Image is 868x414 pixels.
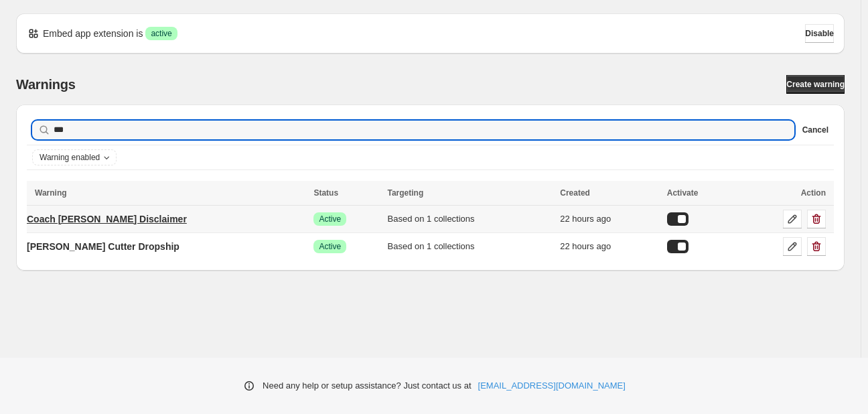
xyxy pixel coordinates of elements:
span: active [151,28,171,39]
div: Based on 1 collections [388,240,553,253]
button: Cancel [802,122,828,138]
span: Active [319,214,341,224]
span: Action [801,188,826,198]
span: Status [313,188,338,198]
h2: Warnings [16,76,76,92]
span: Create warning [786,79,845,90]
span: Cancel [802,125,828,135]
span: Warning [35,188,67,198]
button: Warning enabled [33,150,116,165]
a: [EMAIL_ADDRESS][DOMAIN_NAME] [478,379,626,393]
span: Disable [805,28,834,39]
div: 22 hours ago [560,212,658,226]
span: Active [319,241,341,252]
a: Create warning [786,75,845,94]
span: Activate [667,188,699,198]
p: [PERSON_NAME] Cutter Dropship [27,240,179,253]
div: Based on 1 collections [388,212,553,226]
p: Embed app extension is [43,27,143,40]
a: [PERSON_NAME] Cutter Dropship [27,236,179,257]
div: 22 hours ago [560,240,658,253]
p: Coach [PERSON_NAME] Disclaimer [27,212,187,226]
span: Created [560,188,590,198]
button: Disable [805,24,834,43]
span: Targeting [388,188,424,198]
span: Warning enabled [40,152,100,163]
a: Coach [PERSON_NAME] Disclaimer [27,208,187,230]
